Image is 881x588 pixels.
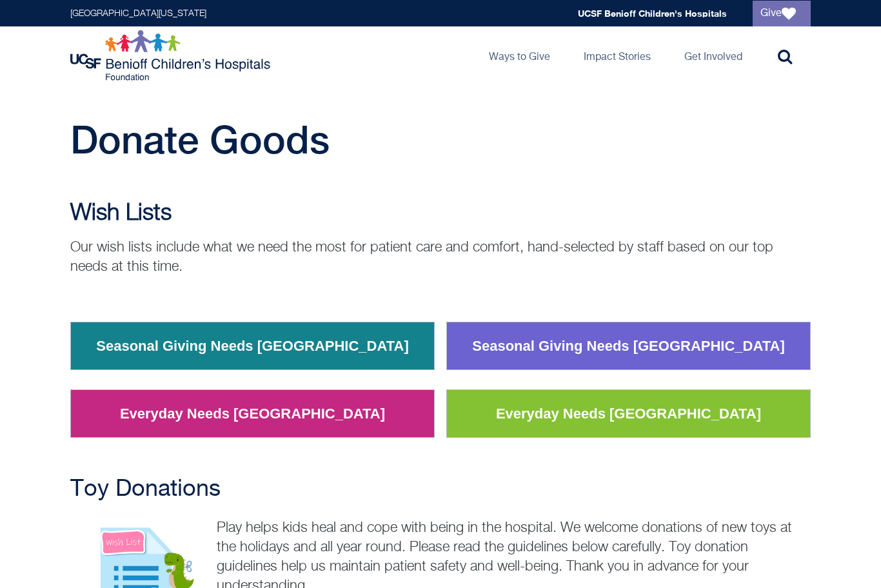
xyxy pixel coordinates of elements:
[753,1,811,26] a: Give
[70,9,206,18] a: [GEOGRAPHIC_DATA][US_STATE]
[70,476,811,502] h2: Toy Donations
[110,397,395,431] a: Everyday Needs [GEOGRAPHIC_DATA]
[70,238,811,277] p: Our wish lists include what we need the most for patient care and comfort, hand-selected by staff...
[86,329,419,363] a: Seasonal Giving Needs [GEOGRAPHIC_DATA]
[479,26,560,84] a: Ways to Give
[486,397,771,431] a: Everyday Needs [GEOGRAPHIC_DATA]
[573,26,661,84] a: Impact Stories
[462,329,795,363] a: Seasonal Giving Needs [GEOGRAPHIC_DATA]
[70,30,273,81] img: Logo for UCSF Benioff Children's Hospitals Foundation
[578,8,727,19] a: UCSF Benioff Children's Hospitals
[70,117,330,162] span: Donate Goods
[674,26,753,84] a: Get Involved
[70,201,811,226] h2: Wish Lists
